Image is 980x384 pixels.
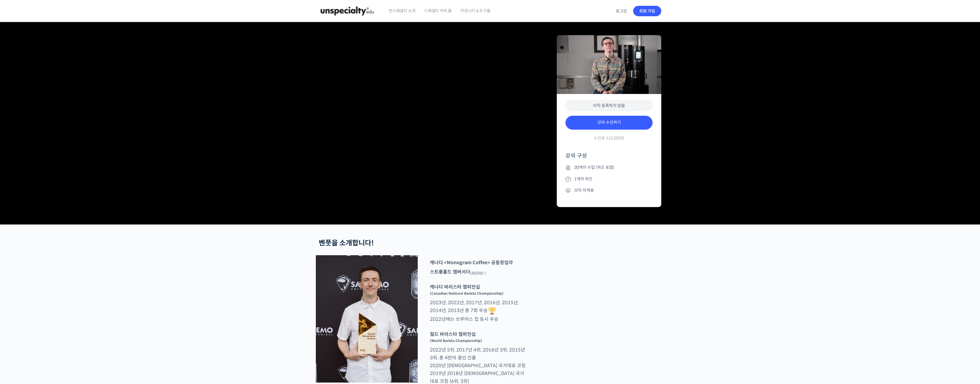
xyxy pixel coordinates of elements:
[612,4,630,18] a: 로그인
[430,284,480,290] strong: 캐나다 바리스타 챔피언십
[430,269,470,275] strong: 스트롱홀드 앰버서더
[427,283,529,323] p: 2023년, 2022년, 2017년, 2016년, 2015년, 2014년, 2013년 총 7회 우승 2022년에는 브루어스 컵 동시 우승
[430,338,482,343] sup: (World Barista Championship)
[594,135,624,141] span: 수강료 312,000원
[565,175,653,182] li: 1개의 퀴즈
[565,116,653,130] a: 강의 수강하기
[430,291,504,296] sup: (Canadian National Barista Championship)
[470,271,486,275] sub: (2023년~)
[430,260,513,266] strong: 캐나다 <Monogram Coffee> 공동창업자
[319,239,526,247] h2: 벤풋을 소개합니다!
[565,100,653,112] div: 아직 등록하지 않음
[565,187,653,194] li: 강의 자격증
[489,307,496,314] img: 🏆
[565,152,653,164] h4: 강의 구성
[430,331,476,337] strong: 월드 바리스타 챔피언십
[565,164,653,171] li: 30개의 수업 (퀴즈 포함)
[633,6,661,16] a: 회원 가입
